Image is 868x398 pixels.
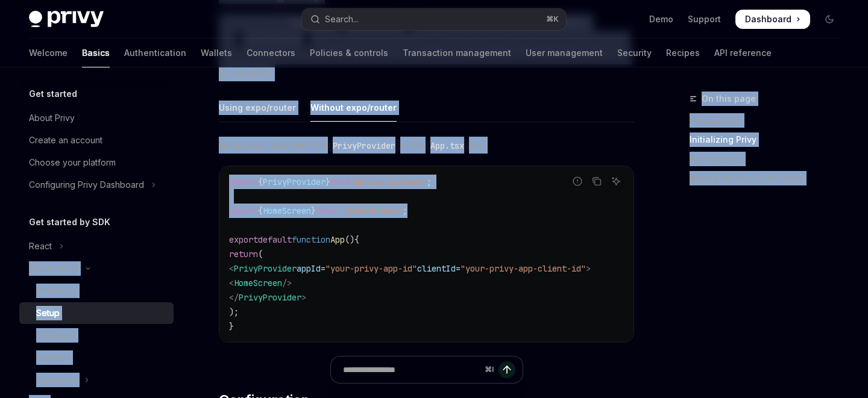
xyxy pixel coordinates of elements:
a: Initializing Privy [690,130,849,149]
button: Toggle Configuring Privy Dashboard section [19,174,174,196]
span: > [586,263,591,274]
div: Setup [36,306,60,320]
button: Toggle React section [19,235,174,257]
span: ⌘ K [546,14,559,24]
div: About Privy [29,111,75,125]
span: function [292,234,330,245]
span: Wrap your app with the in the file. [219,137,634,154]
span: appId [297,263,321,274]
a: Support [688,13,721,25]
button: Open search [302,8,565,30]
span: /> [282,278,292,288]
span: from [330,176,350,187]
span: { [258,205,263,216]
span: PrivyProvider [239,292,301,303]
span: '@privy-io/expo' [350,176,427,187]
span: = [456,263,461,274]
h5: Get started [29,87,77,101]
a: Quickstart [19,325,174,346]
button: Copy the contents from the code block [589,173,605,189]
span: ( [258,249,263,260]
span: from [316,205,335,216]
a: Configuration [690,149,849,169]
span: } [325,176,330,187]
a: Installation [19,280,174,302]
button: Toggle dark mode [820,10,839,29]
span: PrivyProvider [263,176,325,187]
a: Policies & controls [310,39,388,67]
span: ; [403,205,407,216]
span: "your-privy-app-client-id" [461,263,586,274]
span: PrivyProvider [234,263,297,274]
button: Toggle React native section [19,258,174,279]
span: } [311,205,316,216]
a: Features [19,347,174,368]
div: Search... [325,12,359,26]
span: clientId [417,263,456,274]
div: Choose your platform [29,155,116,170]
input: Ask a question... [343,356,480,383]
a: Authentication [124,39,186,67]
code: PrivyProvider [328,139,400,152]
button: Ask AI [608,173,624,189]
span: { [258,176,263,187]
a: Create an account [19,129,174,151]
span: HomeScreen [263,205,311,216]
span: </ [229,292,239,303]
span: import [229,205,258,216]
span: App [330,234,345,245]
a: Welcome [29,39,68,67]
a: Prerequisites [690,111,849,130]
button: Send message [498,361,515,378]
h5: Get started by SDK [29,215,110,229]
span: ); [229,306,239,317]
div: Installation [36,284,77,298]
div: Advanced [36,373,77,387]
span: './HomeScreen' [335,205,403,216]
div: Features [36,350,71,365]
button: Report incorrect code [570,173,585,189]
a: Choose your platform [19,152,174,173]
a: Waiting for Privy to be ready [690,169,849,188]
span: default [258,234,292,245]
div: Create an account [29,133,102,148]
div: React [29,239,52,253]
span: < [229,278,234,288]
span: { [354,234,359,245]
a: Connectors [247,39,295,67]
div: React native [29,261,78,276]
div: Quickstart [36,328,76,343]
span: = [321,263,325,274]
span: import [229,176,258,187]
div: Without expo/router [310,93,397,122]
code: App.tsx [426,139,469,152]
span: return [229,249,258,260]
a: Transaction management [403,39,511,67]
button: Toggle Advanced section [19,369,174,391]
a: Wallets [201,39,232,67]
span: "your-privy-app-id" [325,263,417,274]
div: Using expo/router [219,93,296,122]
span: On this page [702,92,756,106]
a: Recipes [666,39,700,67]
a: About Privy [19,107,174,129]
span: Dashboard [745,13,791,25]
a: User management [526,39,603,67]
span: export [229,234,258,245]
span: } [229,321,234,332]
a: Security [617,39,652,67]
img: dark logo [29,11,104,28]
span: ; [427,176,432,187]
span: < [229,263,234,274]
span: () [345,234,354,245]
a: API reference [714,39,772,67]
a: Dashboard [735,10,810,29]
span: HomeScreen [234,278,282,288]
a: Basics [82,39,110,67]
a: Setup [19,302,174,324]
a: Demo [649,13,673,25]
span: > [301,292,306,303]
div: Configuring Privy Dashboard [29,178,144,192]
